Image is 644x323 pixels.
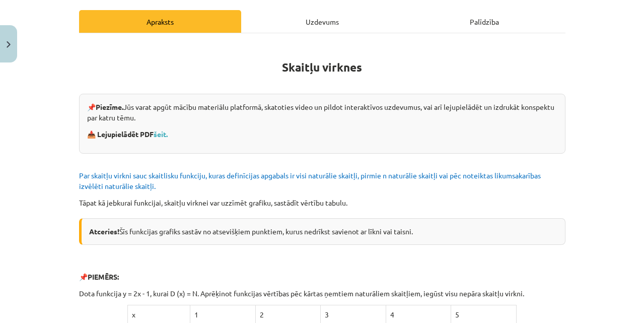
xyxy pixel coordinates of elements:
[79,198,565,208] p: Tāpat kā jebkurai funkcijai, skaitļu virknei var uzzīmēt grafiku, sastādīt vērtību tabulu.
[260,309,316,320] p: 2
[154,130,168,139] a: šeit.
[96,102,123,111] strong: Piezīme.
[79,272,565,282] p: 📌
[282,60,362,75] b: Skaitļu virknes
[89,227,119,236] b: Atceries!
[79,218,565,245] div: Šīs funkcijas grafiks sastāv no atsevišķiem punktiem, kurus nedrīkst savienot ar līkni vai taisni.
[455,309,512,320] p: 5
[194,309,251,320] p: 1
[87,102,557,123] p: 📌 Jūs varat apgūt mācību materiālu platformā, skatoties video un pildot interaktīvos uzdevumus, v...
[7,41,11,48] img: icon-close-lesson-0947bae3869378f0d4975bcd49f059093ad1ed9edebbc8119c70593378902aed.svg
[79,10,241,33] div: Apraksts
[88,272,119,281] b: PIEMĒRS:
[241,10,403,33] div: Uzdevums
[87,130,169,139] strong: 📥 Lejupielādēt PDF
[79,288,565,299] p: Dota funkcija y = 2x - 1, kurai D (x) = N. Aprēķinot funkcijas vērtības pēc kārtas ņemtiem naturā...
[132,309,186,320] p: x
[390,309,447,320] p: 4
[79,171,541,190] span: Par skaitļu virkni sauc skaitlisku funkciju, kuras definīcijas apgabals ir visi naturālie skaitļi...
[403,10,565,33] div: Palīdzība
[325,309,381,320] p: 3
